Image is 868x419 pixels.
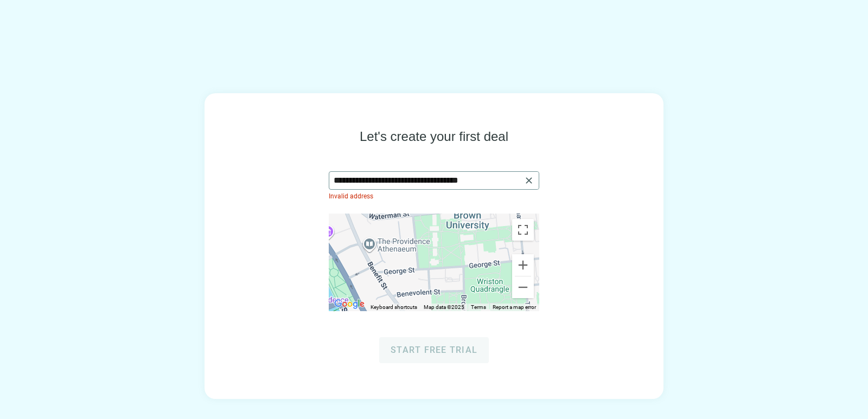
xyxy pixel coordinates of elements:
[512,254,534,276] button: Zoom in
[471,304,486,310] a: Terms (opens in new tab)
[493,304,536,310] a: Report a map error
[331,297,367,311] img: Google
[360,128,508,145] span: Let's create your first deal
[512,219,534,241] button: Toggle fullscreen view
[331,297,367,311] a: Open this area in Google Maps (opens a new window)
[329,192,373,200] span: Invalid address
[524,175,534,186] span: close
[512,276,534,298] button: Zoom out
[371,304,417,311] button: Keyboard shortcuts
[379,337,489,363] button: Start free trial
[424,304,464,310] span: Map data ©2025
